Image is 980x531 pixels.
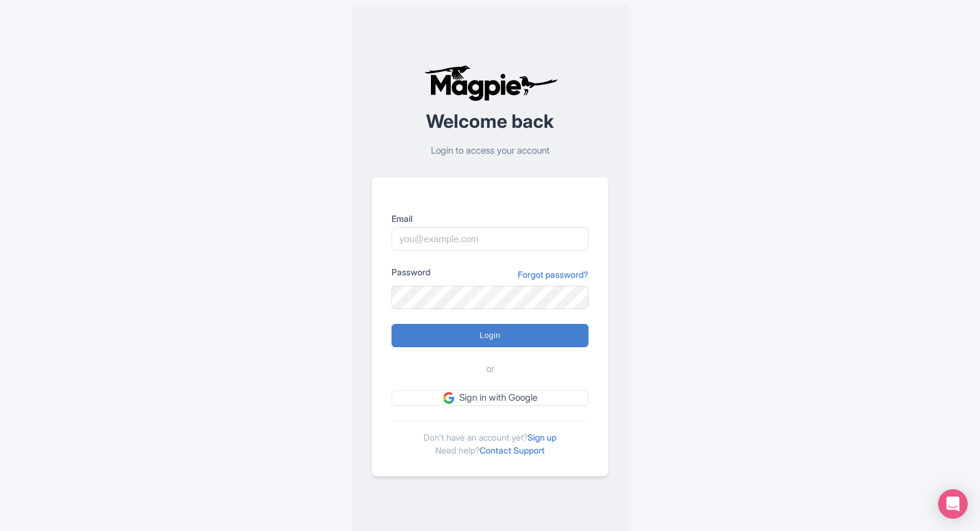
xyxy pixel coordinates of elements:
[421,65,560,101] img: logo-ab69f6fb50320c5b225c76a69d11143b.png
[518,268,588,281] a: Forgot password?
[480,445,545,455] a: Contact Support
[938,489,968,519] div: Open Intercom Messenger
[528,432,556,442] a: Sign up
[486,362,494,376] span: or
[392,265,430,278] label: Password
[392,420,588,457] div: Don't have an account yet? Need help?
[392,227,588,251] input: you@example.com
[392,324,588,347] input: Login
[372,111,608,132] h2: Welcome back
[443,392,454,403] img: google.svg
[392,390,588,406] a: Sign in with Google
[372,144,608,158] p: Login to access your account
[392,212,588,225] label: Email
